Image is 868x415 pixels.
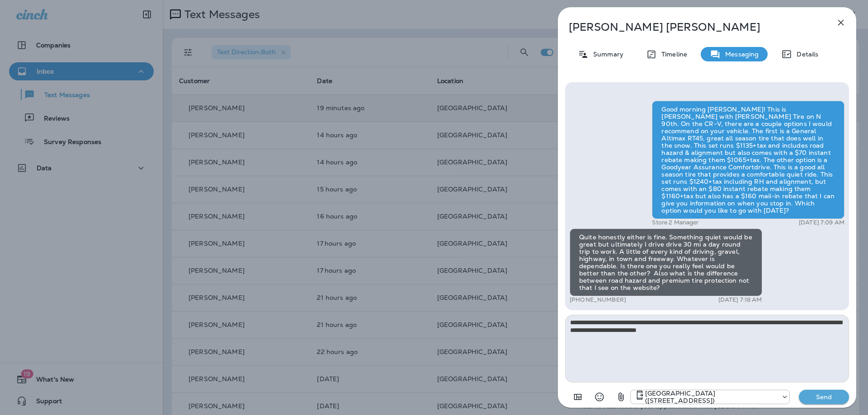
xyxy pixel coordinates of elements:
p: Timeline [657,51,687,58]
p: Send [805,393,843,401]
p: Summary [589,51,623,58]
p: [DATE] 7:09 AM [799,219,844,226]
p: [GEOGRAPHIC_DATA] ([STREET_ADDRESS]) [645,390,777,404]
p: Messaging [721,51,759,58]
button: Select an emoji [590,388,609,406]
button: Send [799,390,849,404]
div: Quite honestly either is fine. Something quiet would be great but ultimately I drive drive 30 mi ... [570,228,762,296]
p: [DATE] 7:18 AM [718,296,762,303]
div: +1 (402) 571-1201 [631,390,789,404]
p: [PERSON_NAME] [PERSON_NAME] [569,21,816,33]
p: Store 2 Manager [652,219,698,226]
p: [PHONE_NUMBER] [570,296,626,303]
p: Details [792,51,818,58]
button: Add in a premade template [569,388,587,406]
div: Good morning [PERSON_NAME]! This is [PERSON_NAME] with [PERSON_NAME] Tire on N 90th. On the CR-V,... [652,101,844,219]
